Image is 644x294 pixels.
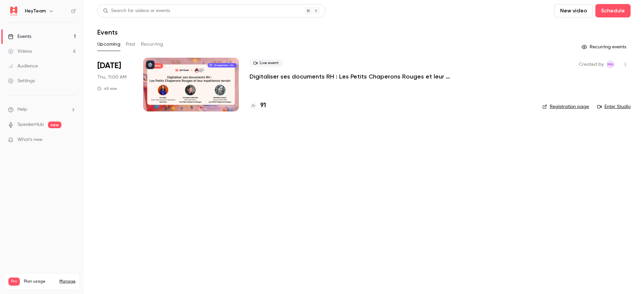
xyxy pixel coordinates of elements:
[17,136,43,143] span: What's new
[260,101,266,110] h4: 91
[606,60,614,68] span: Marketing HeyTeam
[97,58,132,111] div: Sep 25 Thu, 11:00 AM (Europe/Paris)
[542,103,589,110] a: Registration page
[59,279,75,284] a: Manage
[8,33,31,40] div: Events
[250,72,451,81] a: Digitaliser ses documents RH : Les Petits Chaperons Rouges et leur expérience terrain
[8,6,19,16] img: HeyTeam
[554,4,593,17] button: New video
[126,39,136,50] button: Past
[579,60,604,68] span: Created by
[250,59,283,67] span: Live event
[97,39,120,50] button: Upcoming
[595,4,631,17] button: Schedule
[97,74,126,81] span: Thu, 11:00 AM
[8,48,32,55] div: Videos
[48,121,61,128] span: new
[24,279,55,284] span: Plan usage
[68,137,76,143] iframe: Noticeable Trigger
[8,278,20,286] span: Pro
[141,39,163,50] button: Recurring
[97,60,121,71] span: [DATE]
[103,7,170,14] div: Search for videos or events
[8,78,35,84] div: Settings
[250,101,266,110] a: 91
[17,106,27,113] span: Help
[25,8,46,14] h6: HeyTeam
[607,60,613,68] span: MH
[597,103,631,110] a: Enter Studio
[8,106,76,113] li: help-dropdown-opener
[8,63,38,69] div: Audience
[97,28,118,36] h1: Events
[579,42,631,52] button: Recurring events
[17,121,44,128] a: SpeakerHub
[97,86,117,91] div: 45 min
